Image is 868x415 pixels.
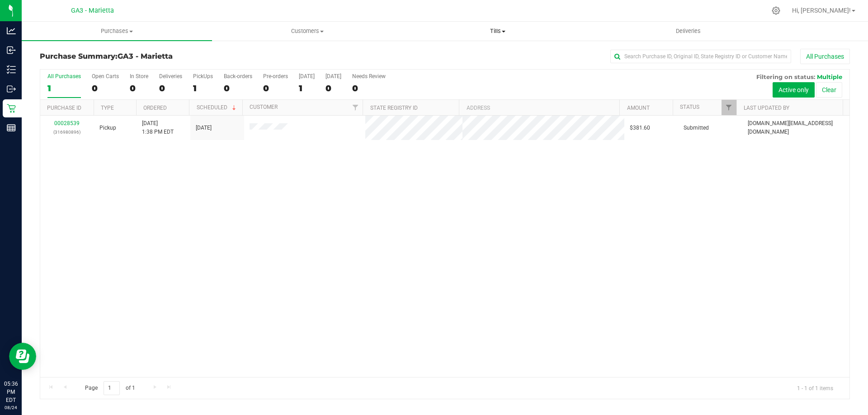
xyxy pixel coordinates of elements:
a: Tills [402,22,593,41]
a: Customer [250,104,278,110]
div: 0 [92,83,119,93]
div: 1 [193,83,213,93]
a: Amount [627,105,650,111]
span: Multiple [817,73,842,80]
span: Customers [212,27,402,35]
inline-svg: Retail [7,104,16,113]
span: [DOMAIN_NAME][EMAIL_ADDRESS][DOMAIN_NAME] [748,119,844,136]
a: Ordered [143,105,167,111]
button: All Purchases [800,49,850,64]
a: Customers [212,22,402,41]
input: 1 [104,381,120,395]
span: Pickup [99,124,116,132]
div: All Purchases [47,73,81,79]
th: Address [459,100,619,116]
a: Purchases [22,22,212,41]
span: Filtering on status: [756,73,815,80]
span: 1 - 1 of 1 items [790,381,840,395]
h3: Purchase Summary: [40,52,310,61]
div: 1 [47,83,81,93]
a: Filter [348,100,363,115]
div: Open Carts [92,73,119,79]
a: State Registry ID [370,105,418,111]
div: 0 [130,83,148,93]
iframe: Resource center [9,343,36,370]
span: Deliveries [664,27,713,35]
input: Search Purchase ID, Original ID, State Registry ID or Customer Name... [610,50,791,63]
a: Type [101,105,114,111]
div: 0 [159,83,182,93]
div: Pre-orders [263,73,288,79]
div: 0 [352,83,386,93]
inline-svg: Inbound [7,46,16,55]
div: Back-orders [224,73,252,79]
div: 1 [299,83,315,93]
p: 05:36 PM EDT [4,380,18,404]
div: Needs Review [352,73,386,79]
a: Scheduled [197,104,238,111]
span: [DATE] 1:38 PM EDT [142,119,174,136]
a: Purchase ID [47,105,81,111]
div: Manage settings [770,6,782,15]
div: 0 [263,83,288,93]
a: Last Updated By [744,105,789,111]
span: Tills [403,27,592,35]
span: $381.60 [630,124,650,132]
div: [DATE] [325,73,341,79]
inline-svg: Inventory [7,65,16,74]
a: Deliveries [593,22,783,41]
inline-svg: Analytics [7,26,16,35]
button: Clear [816,82,842,98]
a: Status [680,104,699,110]
div: 0 [325,83,341,93]
span: Purchases [22,27,212,35]
div: Deliveries [159,73,182,79]
span: [DATE] [196,124,212,132]
a: Filter [722,100,736,115]
span: GA3 - Marietta [118,52,173,61]
div: 0 [224,83,252,93]
div: In Store [130,73,148,79]
inline-svg: Outbound [7,84,16,93]
inline-svg: Reports [7,123,16,132]
span: Page of 1 [77,381,142,395]
span: Submitted [684,124,709,132]
span: GA3 - Marietta [71,7,114,14]
span: Hi, [PERSON_NAME]! [792,7,851,14]
button: Active only [773,82,815,98]
p: (316980896) [46,128,89,136]
p: 08/24 [4,404,18,411]
div: PickUps [193,73,213,79]
a: 00028539 [54,120,80,126]
div: [DATE] [299,73,315,79]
